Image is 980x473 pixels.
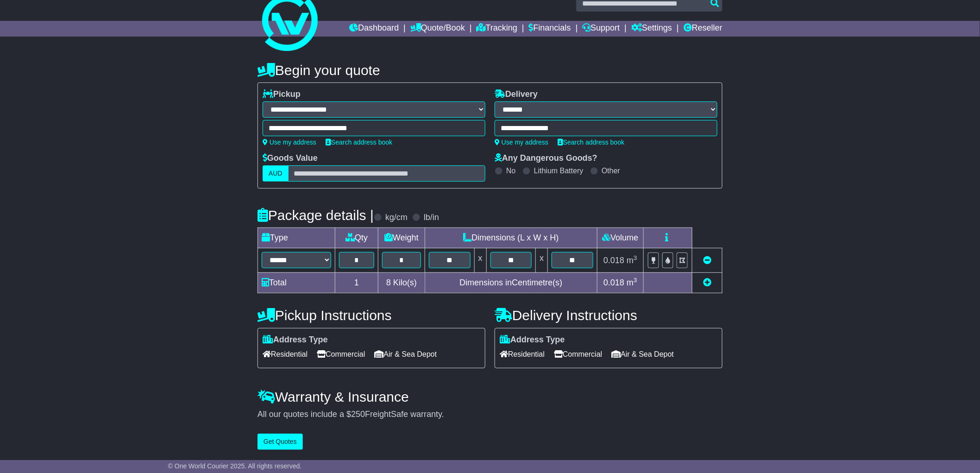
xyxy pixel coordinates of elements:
h4: Begin your quote [258,63,722,78]
td: 1 [335,272,378,293]
span: 8 [386,278,391,287]
label: Goods Value [263,153,318,164]
a: Search address book [326,139,392,146]
a: Use my address [263,139,316,146]
a: Remove this item [703,256,711,265]
label: Pickup [263,89,301,100]
td: Type [258,228,335,248]
span: Air & Sea Depot [375,347,437,361]
span: 0.018 [603,256,624,265]
span: m [627,256,637,265]
label: Address Type [500,335,565,345]
a: Dashboard [349,21,399,37]
a: Use my address [495,139,548,146]
button: Get Quotes [258,434,303,450]
span: Residential [500,347,545,361]
td: Total [258,272,335,293]
td: Qty [335,228,378,248]
a: Settings [631,21,672,37]
sup: 3 [634,277,637,284]
h4: Pickup Instructions [258,308,485,323]
span: Commercial [317,347,365,361]
span: m [627,278,637,287]
label: AUD [263,165,289,182]
a: Search address book [558,139,624,146]
label: Any Dangerous Goods? [495,153,597,164]
span: Commercial [554,347,602,361]
h4: Package details | [258,208,374,223]
a: Add new item [703,278,711,287]
label: lb/in [424,213,439,223]
label: Lithium Battery [534,166,584,175]
a: Quote/Book [410,21,465,37]
label: Other [602,166,620,175]
span: Air & Sea Depot [612,347,674,361]
label: Delivery [495,89,538,100]
td: Kilo(s) [378,272,425,293]
label: No [506,166,515,175]
a: Support [582,21,620,37]
td: x [474,248,486,272]
span: 0.018 [603,278,624,287]
div: All our quotes include a $ FreightSafe warranty. [258,410,722,420]
td: Dimensions (L x W x H) [425,228,597,248]
td: Volume [597,228,643,248]
label: kg/cm [385,213,408,223]
span: © One World Courier 2025. All rights reserved. [168,462,302,470]
h4: Warranty & Insurance [258,389,722,404]
a: Reseller [684,21,722,37]
span: 250 [351,410,365,419]
td: Weight [378,228,425,248]
span: Residential [263,347,308,361]
label: Address Type [263,335,328,345]
td: Dimensions in Centimetre(s) [425,272,597,293]
h4: Delivery Instructions [495,308,722,323]
a: Financials [529,21,571,37]
td: x [536,248,548,272]
a: Tracking [477,21,517,37]
sup: 3 [634,254,637,261]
